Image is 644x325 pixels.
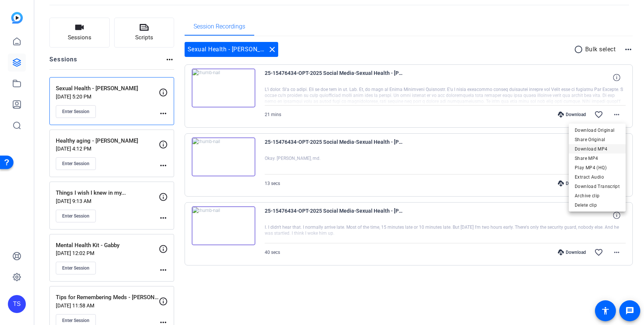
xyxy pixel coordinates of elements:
[575,173,620,182] span: Extract Audio
[575,201,620,210] span: Delete clip
[575,126,620,135] span: Download Original
[575,135,620,144] span: Share Original
[575,145,620,154] span: Download MP4
[575,182,620,191] span: Download Transcript
[575,191,620,200] span: Archive clip
[575,163,620,172] span: Play MP4 (HQ)
[575,154,620,163] span: Share MP4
